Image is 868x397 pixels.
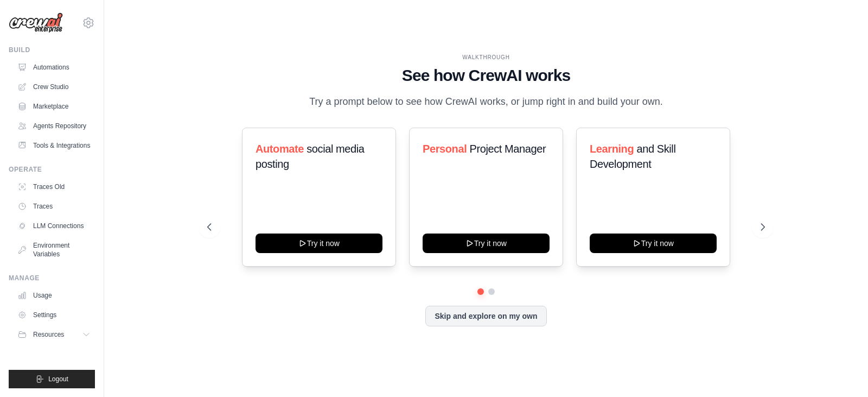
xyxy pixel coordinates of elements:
[13,287,95,304] a: Usage
[423,234,550,253] button: Try it now
[590,143,634,155] span: Learning
[13,217,95,235] a: LLM Connections
[256,234,382,253] button: Try it now
[470,143,546,155] span: Project Manager
[13,198,95,215] a: Traces
[13,137,95,154] a: Tools & Integrations
[207,66,764,85] h1: See how CrewAI works
[48,375,68,383] span: Logout
[13,78,95,96] a: Crew Studio
[33,330,64,339] span: Resources
[9,12,63,33] img: Logo
[13,237,95,263] a: Environment Variables
[13,98,95,115] a: Marketplace
[9,370,95,388] button: Logout
[9,46,95,54] div: Build
[9,165,95,174] div: Operate
[207,53,764,61] div: WALKTHROUGH
[256,143,365,170] span: social media posting
[425,306,546,326] button: Skip and explore on my own
[256,143,304,155] span: Automate
[13,178,95,196] a: Traces Old
[13,306,95,324] a: Settings
[9,274,95,282] div: Manage
[590,143,675,170] span: and Skill Development
[304,94,668,110] p: Try a prompt below to see how CrewAI works, or jump right in and build your own.
[13,117,95,135] a: Agents Repository
[13,326,95,343] button: Resources
[423,143,467,155] span: Personal
[590,234,717,253] button: Try it now
[13,59,95,76] a: Automations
